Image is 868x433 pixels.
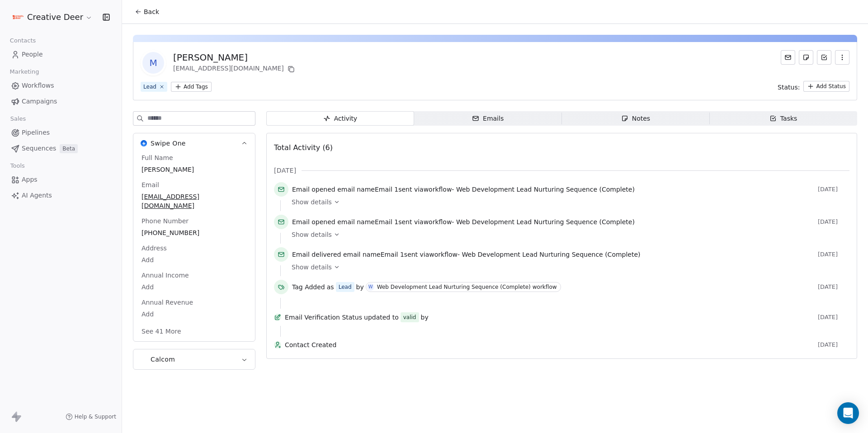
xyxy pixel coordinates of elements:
span: Show details [292,263,332,272]
a: AI Agents [7,188,114,203]
span: Pipelines [22,128,50,137]
span: Sales [6,112,30,126]
a: Show details [292,263,843,272]
span: Show details [292,198,332,207]
span: Tools [6,159,28,173]
span: Apps [22,175,38,184]
span: Email Verification Status [285,313,362,322]
span: Email 1 [375,186,398,193]
img: Calcom [141,356,147,362]
span: by [421,313,429,322]
span: Marketing [6,65,43,79]
span: Address [140,244,169,253]
span: Creative Deer [27,11,83,23]
span: [DATE] [818,314,849,321]
div: [PERSON_NAME] [173,51,297,64]
span: [DATE] [818,218,849,226]
span: Web Development Lead Nurturing Sequence (Complete) [456,218,635,226]
div: Open Intercom Messenger [837,402,859,424]
span: by [356,282,364,292]
div: Tasks [769,114,797,123]
div: Swipe OneSwipe One [133,153,255,341]
span: Web Development Lead Nurturing Sequence (Complete) [456,186,635,193]
button: See 41 More [136,323,187,339]
a: People [7,47,114,62]
span: Full Name [140,153,175,162]
a: Show details [292,198,843,207]
span: Total Activity (6) [274,143,333,152]
div: Web Development Lead Nurturing Sequence (Complete) workflow [377,284,557,290]
button: CalcomCalcom [133,349,255,369]
span: Show details [292,230,332,239]
span: Tag Added [292,282,325,292]
span: Swipe One [151,139,186,148]
span: Web Development Lead Nurturing Sequence (Complete) [462,251,641,258]
span: People [22,50,43,59]
div: Lead [339,283,352,291]
span: [PHONE_NUMBER] [142,228,247,237]
span: email name sent via workflow - [292,250,641,259]
div: Emails [472,114,504,123]
span: [EMAIL_ADDRESS][DOMAIN_NAME] [142,192,247,210]
span: Status: [778,83,800,92]
span: Add [142,282,247,292]
span: Add [142,310,247,319]
a: Apps [7,172,114,187]
span: M [142,52,164,74]
span: Workflows [22,81,54,90]
span: Campaigns [22,97,57,106]
span: Email delivered [292,251,341,258]
button: Creative Deer [11,9,94,25]
span: Email opened [292,186,335,193]
span: [DATE] [818,341,849,348]
span: Contacts [6,34,40,47]
img: Swipe One [141,140,147,146]
div: Notes [621,114,650,123]
span: Contact Created [285,340,814,349]
span: Email opened [292,218,335,226]
div: valid [403,313,416,322]
a: SequencesBeta [7,141,114,156]
span: AI Agents [22,191,52,200]
a: Pipelines [7,125,114,140]
div: [EMAIL_ADDRESS][DOMAIN_NAME] [173,64,297,75]
span: Help & Support [75,413,116,420]
button: Swipe OneSwipe One [133,133,255,153]
span: Annual Income [140,271,191,280]
span: Add [142,255,247,264]
span: [DATE] [818,251,849,258]
div: W [368,283,373,291]
span: Phone Number [140,216,190,226]
span: updated to [364,313,399,322]
img: Logo%20CD1.pdf%20(1).png [13,12,24,23]
span: as [327,282,334,292]
span: Email 1 [381,251,404,258]
span: Calcom [151,355,175,364]
span: Back [144,7,159,16]
span: email name sent via workflow - [292,217,635,226]
span: [PERSON_NAME] [142,165,247,174]
span: Sequences [22,144,56,153]
button: Add Status [803,81,849,92]
span: Annual Revenue [140,298,195,307]
span: email name sent via workflow - [292,185,635,194]
span: [DATE] [274,166,296,175]
a: Help & Support [66,413,116,420]
button: Back [129,4,165,20]
span: Email 1 [375,218,398,226]
a: Campaigns [7,94,114,109]
a: Show details [292,230,843,239]
a: Workflows [7,78,114,93]
span: Beta [60,144,78,153]
button: Add Tags [171,82,212,92]
div: Lead [143,83,156,91]
span: [DATE] [818,186,849,193]
span: [DATE] [818,283,849,291]
span: Email [140,180,161,189]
